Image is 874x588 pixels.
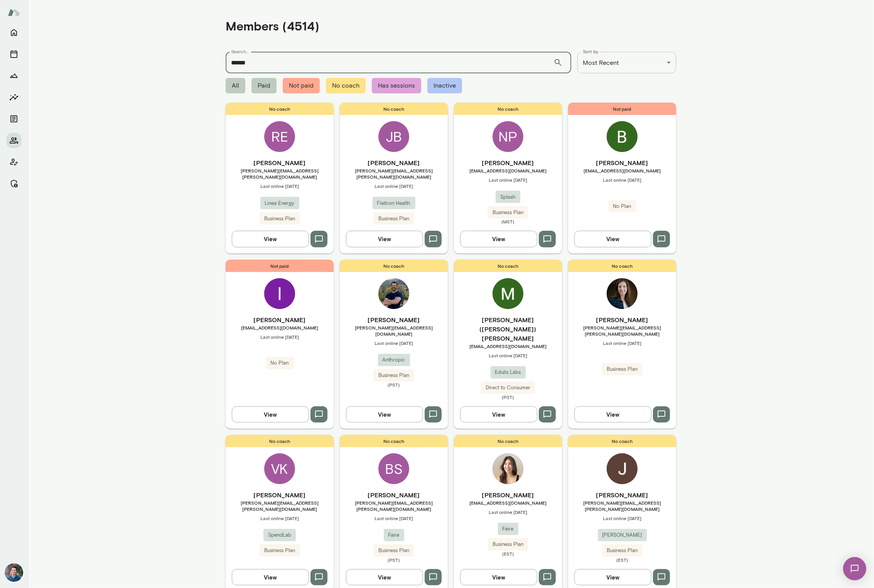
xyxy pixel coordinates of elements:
span: Last online [DATE] [454,352,562,358]
h6: [PERSON_NAME] ([PERSON_NAME]) [PERSON_NAME] [454,315,562,343]
button: Home [6,25,22,40]
span: Last online [DATE] [568,515,676,521]
span: Business Plan [488,209,528,216]
span: Last online [DATE] [226,334,334,340]
button: Growth Plan [6,68,22,83]
div: RE [264,121,295,152]
img: Menandro (Andre) Cruz [493,278,523,309]
span: Splash [496,193,520,201]
span: No coach [454,103,562,115]
button: View [460,231,537,247]
span: Business Plan [260,215,300,223]
button: Insights [6,90,22,105]
span: No Plan [266,359,294,367]
span: Edulis Labs [491,368,526,376]
button: View [232,569,309,585]
span: Last online [DATE] [340,515,448,521]
span: All [226,78,245,93]
img: Basma Ahmed [607,121,638,152]
span: [PERSON_NAME][EMAIL_ADDRESS][PERSON_NAME][DOMAIN_NAME] [340,167,448,180]
h6: [PERSON_NAME] [454,490,562,500]
span: [PERSON_NAME][EMAIL_ADDRESS][PERSON_NAME][DOMAIN_NAME] [568,324,676,337]
button: Manage [6,176,22,191]
span: [PERSON_NAME][EMAIL_ADDRESS][PERSON_NAME][DOMAIN_NAME] [226,167,334,180]
span: No coach [326,78,366,93]
span: Last online [DATE] [454,509,562,515]
span: (EST) [568,557,676,563]
div: JB [378,121,409,152]
div: NP [493,121,523,152]
span: Last online [DATE] [568,177,676,183]
span: Business Plan [488,541,528,548]
span: Not paid [226,260,334,272]
button: View [460,569,537,585]
span: No coach [340,435,448,447]
div: BS [378,453,409,484]
label: Search... [231,48,249,55]
img: Anna Chilstedt [607,278,638,309]
button: View [232,231,309,247]
h6: [PERSON_NAME] [568,315,676,324]
span: [EMAIL_ADDRESS][DOMAIN_NAME] [568,167,676,174]
button: View [460,406,537,422]
span: Faire [498,525,518,533]
span: No coach [454,260,562,272]
span: [EMAIL_ADDRESS][DOMAIN_NAME] [454,167,562,174]
span: No coach [340,260,448,272]
img: Tommy Morgan [378,278,409,309]
h6: [PERSON_NAME] [340,158,448,167]
div: VK [264,453,295,484]
span: [EMAIL_ADDRESS][DOMAIN_NAME] [454,343,562,349]
span: [PERSON_NAME][EMAIL_ADDRESS][PERSON_NAME][DOMAIN_NAME] [568,500,676,512]
span: Last online [DATE] [454,177,562,183]
span: Last online [DATE] [568,340,676,346]
span: [EMAIL_ADDRESS][DOMAIN_NAME] [454,500,562,506]
h6: [PERSON_NAME] [568,490,676,500]
h6: [PERSON_NAME] [226,490,334,500]
span: Paid [251,78,277,93]
button: View [346,569,423,585]
span: No coach [568,435,676,447]
span: No coach [226,435,334,447]
button: Members [6,133,22,148]
span: Last online [DATE] [340,183,448,189]
img: Jasmine Shen [493,453,523,484]
img: Jake Kahana [607,453,638,484]
span: No coach [226,103,334,115]
span: Business Plan [374,372,414,379]
h6: [PERSON_NAME] [340,315,448,324]
img: Alex Yu [5,563,23,582]
span: (MST) [454,218,562,225]
span: Direct to Consumer [481,384,535,392]
span: (PST) [454,394,562,400]
span: Business Plan [602,365,642,373]
h6: [PERSON_NAME] [454,158,562,167]
button: View [232,406,309,422]
h6: [PERSON_NAME] [340,490,448,500]
button: Documents [6,111,22,127]
img: Mento [8,5,20,20]
button: View [346,406,423,422]
img: اسامه محمد [264,278,295,309]
h6: [PERSON_NAME] [226,158,334,167]
span: Business Plan [374,215,414,223]
span: [PERSON_NAME][EMAIL_ADDRESS][PERSON_NAME][DOMAIN_NAME] [226,500,334,512]
span: SpendLab [263,531,296,539]
span: Business Plan [260,547,300,554]
button: View [574,406,651,422]
h4: Members (4514) [226,19,319,33]
span: Flatiron Health [373,199,415,207]
span: Has sessions [372,78,421,93]
span: Business Plan [602,547,642,554]
h6: [PERSON_NAME] [226,315,334,324]
span: (PST) [340,382,448,388]
span: (EST) [454,551,562,557]
span: Inactive [427,78,462,93]
span: Not paid [568,103,676,115]
button: View [574,231,651,247]
span: No Plan [609,203,636,210]
span: (PST) [340,557,448,563]
span: Faire [384,531,404,539]
span: [PERSON_NAME][EMAIL_ADDRESS][PERSON_NAME][DOMAIN_NAME] [340,500,448,512]
span: Anthropic [378,356,410,364]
